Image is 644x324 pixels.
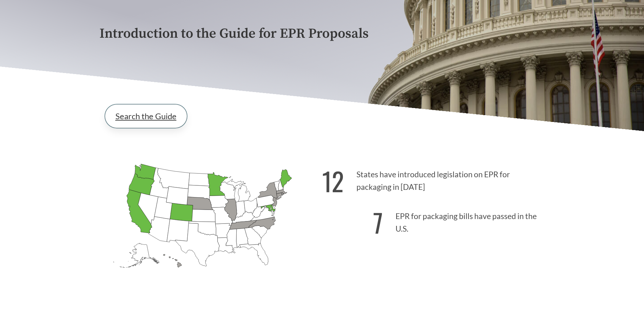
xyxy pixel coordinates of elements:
[105,104,187,128] a: Search the Guide
[322,162,344,200] strong: 12
[322,200,545,241] p: EPR for packaging bills have passed in the U.S.
[373,203,383,241] strong: 7
[322,158,545,200] p: States have introduced legislation on EPR for packaging in [DATE]
[99,26,545,41] p: Introduction to the Guide for EPR Proposals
